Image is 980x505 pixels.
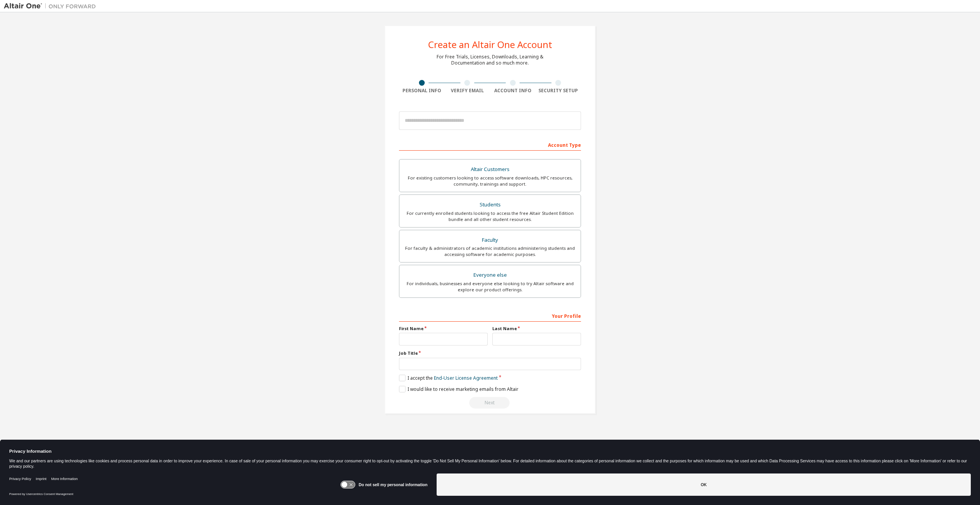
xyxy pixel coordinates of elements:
[445,88,490,94] div: Verify Email
[492,326,581,332] label: Last Name
[399,88,445,94] div: Personal Info
[404,245,576,257] div: For faculty & administrators of academic institutions administering students and accessing softwa...
[404,175,576,187] div: For existing customers looking to access software downloads, HPC resources, community, trainings ...
[399,375,498,381] label: I accept the
[399,386,518,392] label: I would like to receive marketing emails from Altair
[434,375,498,381] a: End-User License Agreement
[399,138,581,151] div: Account Type
[399,350,581,356] label: Job Title
[437,54,543,66] div: For Free Trials, Licenses, Downloads, Learning & Documentation and so much more.
[404,270,576,281] div: Everyone else
[404,281,576,293] div: For individuals, businesses and everyone else looking to try Altair software and explore our prod...
[4,2,100,10] img: Altair One
[404,235,576,246] div: Faculty
[428,40,552,49] div: Create an Altair One Account
[399,326,488,332] label: First Name
[399,397,581,409] div: Read and acccept EULA to continue
[399,309,581,322] div: Your Profile
[404,199,576,210] div: Students
[536,88,581,94] div: Security Setup
[490,88,536,94] div: Account Info
[404,164,576,175] div: Altair Customers
[404,210,576,223] div: For currently enrolled students looking to access the free Altair Student Edition bundle and all ...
